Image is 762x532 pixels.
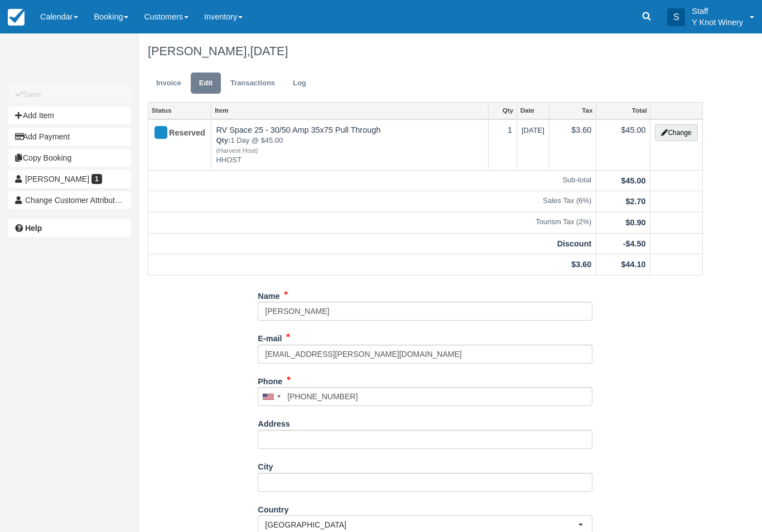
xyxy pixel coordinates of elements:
[153,124,197,142] div: Reserved
[517,103,549,118] a: Date
[25,196,126,205] span: Change Customer Attribution
[8,9,25,26] img: checkfront-main-nav-mini-logo.png
[655,124,697,141] button: Change
[8,149,131,167] button: Copy Booking
[623,239,646,248] strong: -$4.50
[216,146,483,156] em: (Harvest Host)
[596,119,650,171] td: $45.00
[8,128,131,146] button: Add Payment
[625,197,645,206] strong: $2.70
[191,72,221,94] a: Edit
[621,176,645,185] strong: $45.00
[153,217,591,228] em: Tourism Tax (2%)
[25,224,42,233] b: Help
[216,136,230,144] strong: Qty
[8,85,131,103] button: Save
[148,103,211,118] a: Status
[692,6,743,17] p: Staff
[667,8,685,26] div: S
[8,107,131,124] button: Add Item
[258,457,273,473] label: City
[148,45,703,58] h1: [PERSON_NAME],
[153,175,591,186] em: Sub-total
[216,155,483,166] em: HHOST
[258,329,282,345] label: E-mail
[596,103,650,118] a: Total
[488,119,517,171] td: 1
[211,103,488,118] a: Item
[571,260,591,269] strong: $3.60
[25,175,89,183] span: [PERSON_NAME]
[211,119,488,171] td: RV Space 25 - 30/50 Amp 35x75 Pull Through
[148,72,190,94] a: Invoice
[549,119,596,171] td: $3.60
[258,372,282,388] label: Phone
[91,174,102,184] span: 1
[557,239,592,248] strong: Discount
[8,191,131,209] button: Change Customer Attribution
[265,519,578,530] span: [GEOGRAPHIC_DATA]
[216,136,483,155] em: 1 Day @ $45.00
[258,287,279,302] label: Name
[222,72,283,94] a: Transactions
[549,103,596,118] a: Tax
[8,219,131,237] a: Help
[250,44,288,58] span: [DATE]
[8,170,131,188] a: [PERSON_NAME] 1
[153,196,591,206] em: Sales Tax (6%)
[625,218,645,227] strong: $0.90
[258,414,290,430] label: Address
[258,500,288,516] label: Country
[692,17,743,28] p: Y Knot Winery
[23,90,41,99] b: Save
[258,388,284,405] div: United States: +1
[522,126,544,134] span: [DATE]
[284,72,315,94] a: Log
[489,103,517,118] a: Qty
[621,260,645,269] strong: $44.10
